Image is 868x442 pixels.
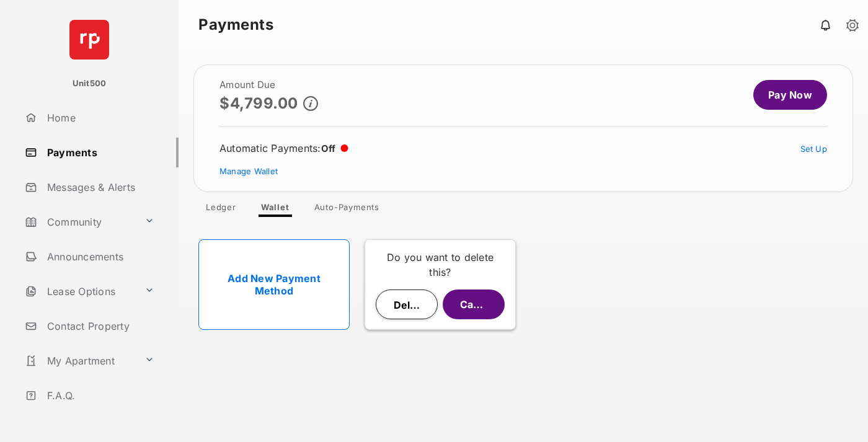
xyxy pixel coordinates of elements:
[219,142,348,154] div: Automatic Payments :
[394,299,426,311] span: Delete
[198,17,273,32] strong: Payments
[219,95,298,112] p: $4,799.00
[20,381,179,410] a: F.A.Q.
[304,202,389,217] a: Auto-Payments
[375,250,505,280] p: Do you want to delete this?
[376,290,438,319] button: Delete
[20,138,179,167] a: Payments
[73,77,107,90] p: Unit500
[321,143,336,154] span: Off
[800,144,828,154] a: Set Up
[196,202,246,217] a: Ledger
[20,103,179,133] a: Home
[219,80,318,90] h2: Amount Due
[20,311,179,341] a: Contact Property
[198,239,350,330] a: Add New Payment Method
[20,207,139,237] a: Community
[219,166,278,176] a: Manage Wallet
[443,290,505,319] button: Cancel
[251,202,299,217] a: Wallet
[20,346,139,376] a: My Apartment
[20,172,179,202] a: Messages & Alerts
[69,20,109,60] img: svg+xml;base64,PHN2ZyB4bWxucz0iaHR0cDovL3d3dy53My5vcmcvMjAwMC9zdmciIHdpZHRoPSI2NCIgaGVpZ2h0PSI2NC...
[460,298,494,311] span: Cancel
[20,276,139,306] a: Lease Options
[20,242,179,272] a: Announcements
